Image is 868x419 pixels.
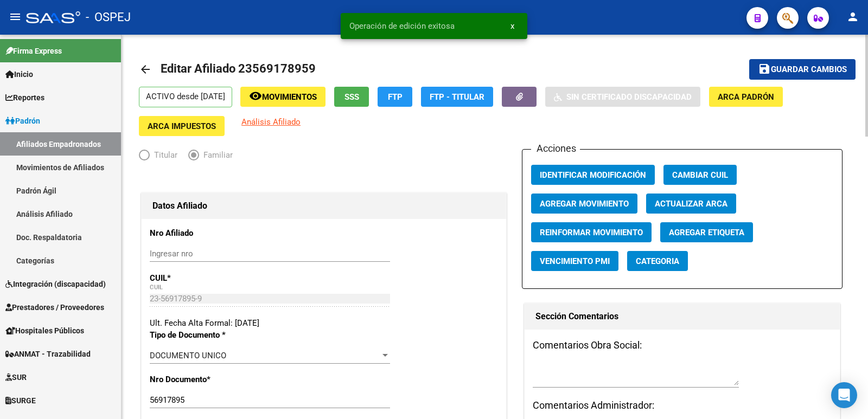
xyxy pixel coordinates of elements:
span: SUR [5,371,27,383]
span: Operación de edición exitosa [349,21,455,31]
span: Editar Afiliado 23569178959 [161,62,316,75]
h3: Comentarios Obra Social: [533,338,831,353]
span: Agregar Etiqueta [669,228,744,237]
span: Identificar Modificación [540,170,646,180]
mat-icon: menu [9,10,22,23]
span: ANMAT - Trazabilidad [5,348,91,360]
span: Reportes [5,92,44,104]
span: Hospitales Públicos [5,325,84,337]
span: Análisis Afiliado [241,117,301,127]
span: Prestadores / Proveedores [5,301,104,313]
span: SSS [344,92,359,102]
span: Cambiar CUIL [672,170,728,180]
button: Actualizar ARCA [646,194,736,214]
button: Agregar Movimiento [531,194,637,214]
button: Sin Certificado Discapacidad [545,87,700,107]
h3: Acciones [531,141,580,156]
mat-icon: save [758,62,771,75]
button: Reinformar Movimiento [531,222,652,242]
span: Movimientos [262,92,317,102]
span: Firma Express [5,45,62,57]
h1: Datos Afiliado [152,197,495,215]
span: x [510,21,514,31]
span: DOCUMENTO UNICO [150,351,226,360]
div: Open Intercom Messenger [831,382,857,408]
span: SURGE [5,395,36,407]
span: Familiar [199,149,233,161]
button: Guardar cambios [749,59,856,79]
button: x [502,16,523,36]
mat-icon: person [846,10,859,23]
button: Identificar Modificación [531,165,655,185]
button: FTP - Titular [421,87,493,107]
span: Vencimiento PMI [540,256,610,266]
button: Cambiar CUIL [663,165,737,185]
span: ARCA Impuestos [148,121,216,131]
button: ARCA Padrón [709,87,783,107]
p: Nro Afiliado [150,227,254,239]
p: Nro Documento [150,373,254,385]
button: Agregar Etiqueta [660,222,753,242]
div: Ult. Fecha Alta Formal: [DATE] [150,317,498,329]
span: Agregar Movimiento [540,199,629,209]
button: SSS [334,87,369,107]
button: Movimientos [240,87,325,107]
p: Tipo de Documento * [150,329,254,341]
span: Sin Certificado Discapacidad [566,92,692,102]
mat-icon: arrow_back [139,63,152,76]
button: Vencimiento PMI [531,251,618,271]
span: Padrón [5,115,40,127]
h3: Comentarios Administrador: [533,398,831,413]
mat-icon: remove_red_eye [249,89,262,102]
span: - OSPEJ [86,5,131,29]
p: ACTIVO desde [DATE] [139,87,232,107]
button: Categoria [627,251,688,271]
span: Actualizar ARCA [655,199,727,209]
button: FTP [378,87,412,107]
span: Integración (discapacidad) [5,278,106,290]
span: FTP [388,92,403,102]
span: Reinformar Movimiento [540,228,643,237]
span: Categoria [636,256,679,266]
span: Guardar cambios [771,65,847,75]
span: FTP - Titular [430,92,484,102]
mat-radio-group: Elija una opción [139,152,244,162]
h1: Sección Comentarios [535,308,828,325]
span: ARCA Padrón [718,92,774,102]
span: Titular [150,149,177,161]
p: CUIL [150,272,254,284]
span: Inicio [5,68,33,80]
button: ARCA Impuestos [139,116,225,136]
